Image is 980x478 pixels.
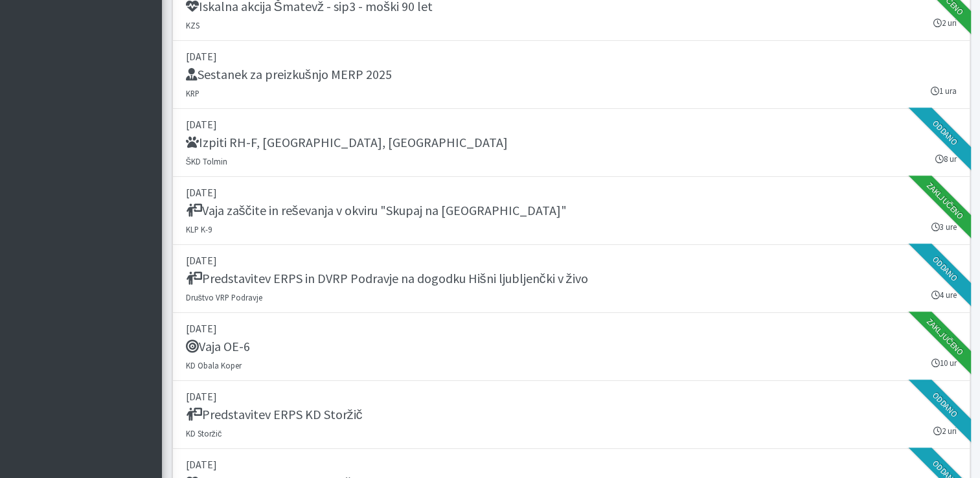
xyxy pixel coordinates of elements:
[186,339,250,354] h5: Vaja OE-6
[186,49,957,64] p: [DATE]
[186,88,199,98] small: KRP
[172,313,970,381] a: [DATE] Vaja OE-6 KD Obala Koper 10 ur Zaključeno
[186,117,957,132] p: [DATE]
[186,67,392,82] h5: Sestanek za preizkušnjo MERP 2025
[172,245,970,313] a: [DATE] Predstavitev ERPS in DVRP Podravje na dogodku Hišni ljubljenčki v živo Društvo VRP Podravj...
[186,271,588,286] h5: Predstavitev ERPS in DVRP Podravje na dogodku Hišni ljubljenčki v živo
[186,135,508,150] h5: Izpiti RH-F, [GEOGRAPHIC_DATA], [GEOGRAPHIC_DATA]
[172,381,970,449] a: [DATE] Predstavitev ERPS KD Storžič KD Storžič 2 uri Oddano
[172,41,970,109] a: [DATE] Sestanek za preizkušnjo MERP 2025 KRP 1 ura
[172,109,970,177] a: [DATE] Izpiti RH-F, [GEOGRAPHIC_DATA], [GEOGRAPHIC_DATA] ŠKD Tolmin 8 ur Oddano
[172,177,970,245] a: [DATE] Vaja zaščite in reševanja v okviru "Skupaj na [GEOGRAPHIC_DATA]" KLP K-9 3 ure Zaključeno
[186,253,957,268] p: [DATE]
[186,457,957,472] p: [DATE]
[186,321,957,336] p: [DATE]
[931,85,957,97] small: 1 ura
[186,389,957,404] p: [DATE]
[186,185,957,200] p: [DATE]
[186,224,212,234] small: KLP K-9
[186,156,228,166] small: ŠKD Tolmin
[186,428,222,438] small: KD Storžič
[186,203,567,218] h5: Vaja zaščite in reševanja v okviru "Skupaj na [GEOGRAPHIC_DATA]"
[186,407,363,422] h5: Predstavitev ERPS KD Storžič
[186,292,262,302] small: Društvo VRP Podravje
[186,20,199,30] small: KZS
[186,360,242,370] small: KD Obala Koper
